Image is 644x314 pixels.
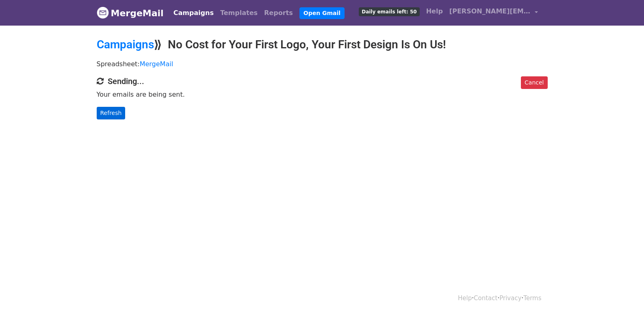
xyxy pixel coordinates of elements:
iframe: Chat Widget [603,275,644,314]
span: Daily emails left: 50 [359,7,419,16]
h4: Sending... [97,76,548,86]
a: MergeMail [140,60,173,68]
a: Help [458,295,472,302]
h2: ⟫ No Cost for Your First Logo, Your First Design Is On Us! [97,38,548,52]
a: Refresh [97,107,126,119]
a: Daily emails left: 50 [356,3,423,19]
span: [PERSON_NAME][EMAIL_ADDRESS][DOMAIN_NAME] [449,6,531,16]
a: Terms [523,295,541,302]
a: Contact [474,295,497,302]
a: Reports [261,5,296,21]
a: Templates [217,5,261,21]
img: MergeMail logo [97,6,109,19]
a: Help [423,3,446,19]
a: Cancel [521,76,547,89]
a: Campaigns [170,5,217,21]
p: Spreadsheet: [97,60,548,68]
p: Your emails are being sent. [97,90,548,99]
a: Open Gmail [299,7,345,19]
a: [PERSON_NAME][EMAIL_ADDRESS][DOMAIN_NAME] [446,3,541,22]
a: MergeMail [97,4,164,22]
a: Campaigns [97,38,154,51]
a: Privacy [499,295,521,302]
